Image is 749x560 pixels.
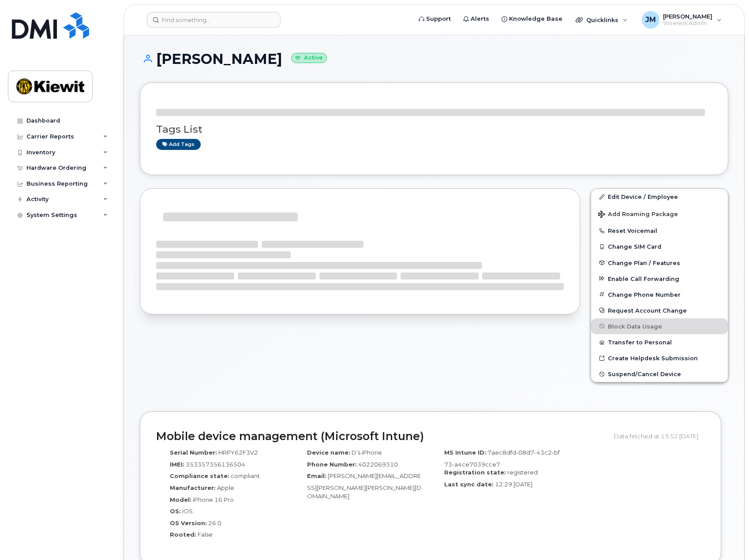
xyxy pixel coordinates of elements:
[307,448,350,457] label: Device name:
[358,461,398,468] span: 4022069310
[170,484,216,492] label: Manufacturer:
[170,530,196,539] label: Rooted:
[170,472,229,480] label: Compliance state:
[614,428,705,444] div: Data fetched at 13:52 [DATE]
[444,448,486,457] label: MS Intune ID:
[156,124,712,135] h3: Tags List
[591,205,728,223] button: Add Roaming Package
[444,449,560,468] span: 7aec8dfd-08d7-43c2-bf73-a4ce7039cce7
[156,139,201,150] a: Add tags
[231,472,260,479] span: compliant
[591,334,728,350] button: Transfer to Personal
[591,318,728,334] button: Block Data Usage
[182,508,193,515] span: iOS
[218,449,258,456] span: HRPY62F3V2
[598,211,678,219] span: Add Roaming Package
[495,481,532,488] span: 12:29 [DATE]
[591,239,728,254] button: Change SIM Card
[170,519,207,527] label: OS Version:
[444,468,506,477] label: Registration state:
[170,460,184,469] label: IMEI:
[208,519,221,526] span: 26.0
[156,430,607,443] h2: Mobile device management (Microsoft Intune)
[307,472,421,499] span: [PERSON_NAME][EMAIL_ADDRESS][PERSON_NAME][PERSON_NAME][DOMAIN_NAME]
[140,51,728,67] h1: [PERSON_NAME]
[170,496,191,504] label: Model:
[186,461,245,468] span: 353357356136504
[507,469,538,476] span: registered
[608,371,681,377] span: Suspend/Cancel Device
[307,460,357,469] label: Phone Number:
[170,448,217,457] label: Serial Number:
[591,189,728,205] a: Edit Device / Employee
[198,531,213,538] span: False
[591,287,728,302] button: Change Phone Number
[591,366,728,382] button: Suspend/Cancel Device
[217,484,234,491] span: Apple
[591,271,728,287] button: Enable Call Forwarding
[444,480,494,489] label: Last sync date:
[193,496,234,503] span: iPhone 16 Pro
[170,507,181,515] label: OS:
[591,255,728,271] button: Change Plan / Features
[291,53,327,63] small: Active
[591,350,728,366] a: Create Helpdesk Submission
[591,223,728,239] button: Reset Voicemail
[352,449,382,456] span: D’s iPhone
[307,472,326,480] label: Email:
[591,302,728,318] button: Request Account Change
[608,259,680,266] span: Change Plan / Features
[608,275,679,282] span: Enable Call Forwarding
